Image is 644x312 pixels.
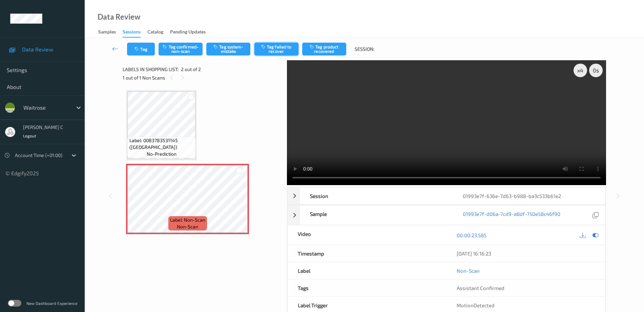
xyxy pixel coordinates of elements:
button: Tag system-mistake [206,43,250,55]
a: Non-Scan [457,267,480,274]
div: Video [288,225,446,245]
div: x 4 [574,64,587,77]
button: Tag failed to recover [254,43,298,55]
a: Catalog [147,27,170,37]
div: [DATE] 16:16:23 [457,250,595,257]
button: Tag confirmed-non-scan [159,43,203,55]
span: Labels in shopping list: [123,66,179,73]
span: Label: Non-Scan [170,217,205,223]
div: 1 out of 1 Non Scans [123,73,282,82]
div: 0 s [589,64,603,77]
span: 2 out of 2 [181,66,201,73]
span: Label: 0083783531145 ([GEOGRAPHIC_DATA]) [129,137,194,151]
a: 01993e7f-d06a-7cd9-a8df-750e58c46f90 [463,210,560,220]
div: Sample [300,205,453,225]
div: Pending Updates [170,28,206,37]
div: 01993e7f-636e-7d63-b988-ba3c533b61e2 [453,187,605,204]
a: Samples [98,27,123,37]
div: Data Review [98,14,140,20]
span: no-prediction [147,151,176,157]
span: Assistant Confirmed [457,285,504,291]
div: Session01993e7f-636e-7d63-b988-ba3c533b61e2 [287,187,606,205]
div: Tags [288,280,446,296]
div: Samples [98,28,116,37]
a: Pending Updates [170,27,212,37]
div: Sample01993e7f-d06a-7cd9-a8df-750e58c46f90 [287,205,606,225]
div: Label [288,262,446,279]
a: Sessions [123,27,147,38]
div: Session [300,187,453,204]
div: Catalog [147,28,163,37]
span: Session: [355,46,374,52]
div: Sessions [123,28,141,38]
a: 00:00:23.585 [457,232,486,239]
button: Tag product recovered [302,43,346,55]
span: non-scan [177,223,198,230]
button: Tag [127,43,155,55]
div: Timestamp [288,245,446,262]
